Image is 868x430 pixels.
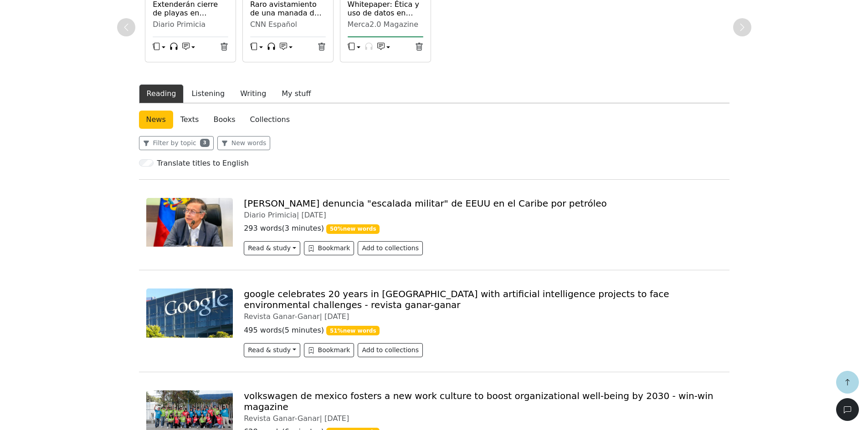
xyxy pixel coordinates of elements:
[206,111,242,129] a: Books
[244,325,722,336] p: 495 words ( 5 minutes )
[139,111,173,129] a: News
[153,20,228,29] div: Diario Primicia
[358,343,423,357] button: Add to collections
[146,288,233,337] img: a14.jpg
[324,312,349,321] span: [DATE]
[200,139,210,147] span: 3
[139,84,184,103] button: Reading
[244,390,713,412] a: volkswagen de mexico fosters a new work culture to boost organizational well-being by 2030 - win-...
[244,288,669,310] a: google celebrates 20 years in [GEOGRAPHIC_DATA] with artificial intelligence projects to face env...
[244,211,722,219] div: Diario Primicia |
[274,84,318,103] button: My stuff
[244,343,300,357] button: Read & study
[157,159,249,167] h6: Translate titles to English
[348,20,423,29] div: Merca2.0 Magazine
[243,111,297,129] a: Collections
[217,136,271,150] button: New words
[184,84,232,103] button: Listening
[173,111,206,129] a: Texts
[146,198,233,247] img: gustavo-petro-colombia.jpeg
[244,312,722,321] div: Revista Ganar-Ganar |
[244,198,607,209] a: [PERSON_NAME] denuncia "escalada militar" de EEUU en el Caribe por petróleo
[139,136,214,150] button: Filter by topic3
[244,241,300,255] button: Read & study
[304,343,354,357] button: Bookmark
[232,84,274,103] button: Writing
[244,414,722,423] div: Revista Ganar-Ganar |
[326,326,380,335] span: 51 % new words
[358,241,423,255] button: Add to collections
[304,241,354,255] button: Bookmark
[244,223,722,234] p: 293 words ( 3 minutes )
[302,211,326,219] span: [DATE]
[324,414,349,423] span: [DATE]
[326,224,380,233] span: 50 % new words
[250,20,326,29] div: CNN Español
